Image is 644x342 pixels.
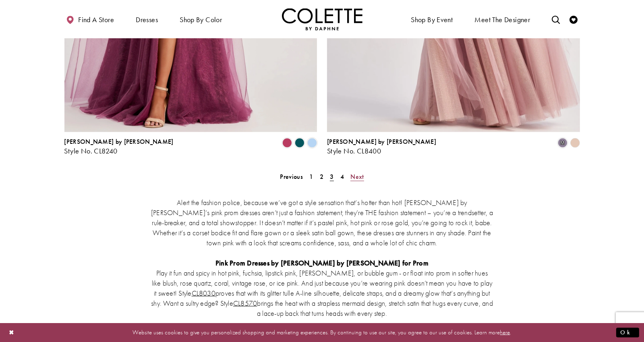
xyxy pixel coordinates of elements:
[330,172,333,181] span: 3
[295,138,304,148] i: Spruce
[320,172,323,181] span: 2
[500,328,510,336] a: here
[475,16,530,24] span: Meet the designer
[307,171,315,182] a: Page 1
[180,16,222,24] span: Shop by color
[5,325,19,340] button: Close Dialog
[64,138,174,155] div: Colette by Daphne Style No. CL8240
[309,172,313,181] span: 1
[233,298,257,308] a: CL8570
[350,172,364,181] span: Next
[64,146,118,155] span: Style No. CL8240
[340,172,344,181] span: 4
[317,171,326,182] a: Page 2
[409,8,455,30] span: Shop By Event
[567,8,580,30] a: Check Wishlist
[64,8,116,30] a: Find a store
[550,8,562,30] a: Toggle search
[348,171,366,182] a: Next Page
[327,138,436,155] div: Colette by Daphne Style No. CL8400
[411,16,453,24] span: Shop By Event
[327,146,381,155] span: Style No. CL8400
[570,138,580,148] i: Champagne Multi
[282,8,362,30] a: Visit Home Page
[282,8,362,30] img: Colette by Daphne
[282,138,292,148] i: Berry
[134,8,160,30] span: Dresses
[307,138,317,148] i: Periwinkle
[558,138,567,148] i: Dusty Lilac/Multi
[327,137,436,146] span: [PERSON_NAME] by [PERSON_NAME]
[192,288,215,298] a: CL8030
[136,16,158,24] span: Dresses
[151,197,493,248] p: Alert the fashion police, because we’ve got a style sensation that’s hotter than hot! [PERSON_NAM...
[338,171,346,182] a: Page 4
[327,171,336,182] span: Current Page
[280,172,302,181] span: Previous
[64,137,174,146] span: [PERSON_NAME] by [PERSON_NAME]
[277,171,305,182] a: Prev Page
[215,258,429,267] strong: Pink Prom Dresses by [PERSON_NAME] by [PERSON_NAME] for Prom
[78,16,114,24] span: Find a store
[58,327,586,338] p: Website uses cookies to give you personalized shopping and marketing experiences. By continuing t...
[473,8,532,30] a: Meet the designer
[151,268,493,318] p: Play it fun and spicy in hot pink, fuchsia, lipstick pink, [PERSON_NAME], or bubble gum - or floa...
[616,327,639,338] button: Submit Dialog
[178,8,224,30] span: Shop by color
